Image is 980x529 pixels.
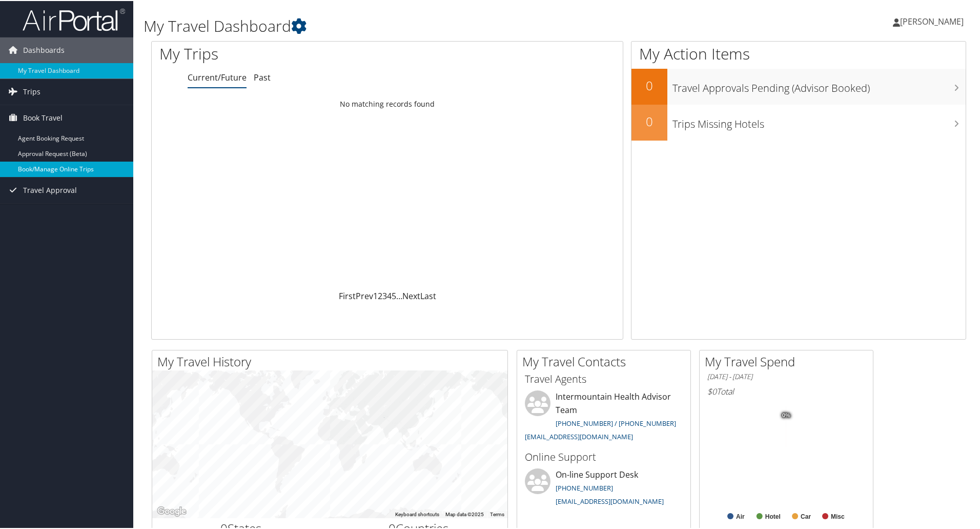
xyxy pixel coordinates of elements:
a: Prev [356,289,373,301]
li: Intermountain Health Advisor Team [520,389,688,444]
h2: My Travel Contacts [522,352,690,369]
tspan: 0% [782,412,790,418]
a: 0Travel Approvals Pending (Advisor Booked) [631,68,966,104]
span: Trips [23,78,40,104]
a: First [339,289,356,301]
a: 2 [378,289,382,301]
a: [PERSON_NAME] [893,5,974,36]
a: Last [420,289,436,301]
h1: My Travel Dashboard [144,14,697,36]
td: No matching records found [152,94,623,112]
text: Air [736,512,745,519]
span: Travel Approval [23,177,77,202]
a: 5 [392,289,396,301]
a: 3 [382,289,387,301]
h6: [DATE] - [DATE] [707,371,865,381]
a: 0Trips Missing Hotels [631,104,966,140]
h3: Trips Missing Hotels [672,111,966,130]
text: Misc [831,512,845,519]
span: Book Travel [23,104,63,130]
text: Car [801,512,811,519]
a: 4 [387,289,392,301]
a: Next [402,289,420,301]
span: Dashboards [23,36,65,62]
a: Open this area in Google Maps (opens a new window) [155,504,189,517]
a: [PHONE_NUMBER] / [PHONE_NUMBER] [556,418,676,427]
h3: Online Support [525,449,683,463]
img: Google [155,504,189,517]
text: Hotel [765,512,781,519]
span: Map data ©2025 [445,511,484,516]
span: [PERSON_NAME] [900,15,964,26]
h1: My Trips [159,42,419,64]
h2: My Travel Spend [705,352,873,369]
a: [EMAIL_ADDRESS][DOMAIN_NAME] [556,496,664,505]
h6: Total [707,385,865,396]
a: 1 [373,289,378,301]
img: airportal-logo.png [23,7,125,31]
h3: Travel Agents [525,371,683,385]
a: [PHONE_NUMBER] [556,482,613,492]
h3: Travel Approvals Pending (Advisor Booked) [672,75,966,94]
a: Current/Future [188,71,247,82]
button: Keyboard shortcuts [395,510,439,517]
a: [EMAIL_ADDRESS][DOMAIN_NAME] [525,431,633,440]
h2: 0 [631,76,667,93]
span: $0 [707,385,717,396]
a: Past [254,71,271,82]
span: … [396,289,402,301]
h1: My Action Items [631,42,966,64]
h2: My Travel History [157,352,507,369]
li: On-line Support Desk [520,467,688,510]
a: Terms (opens in new tab) [490,511,504,516]
h2: 0 [631,112,667,129]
